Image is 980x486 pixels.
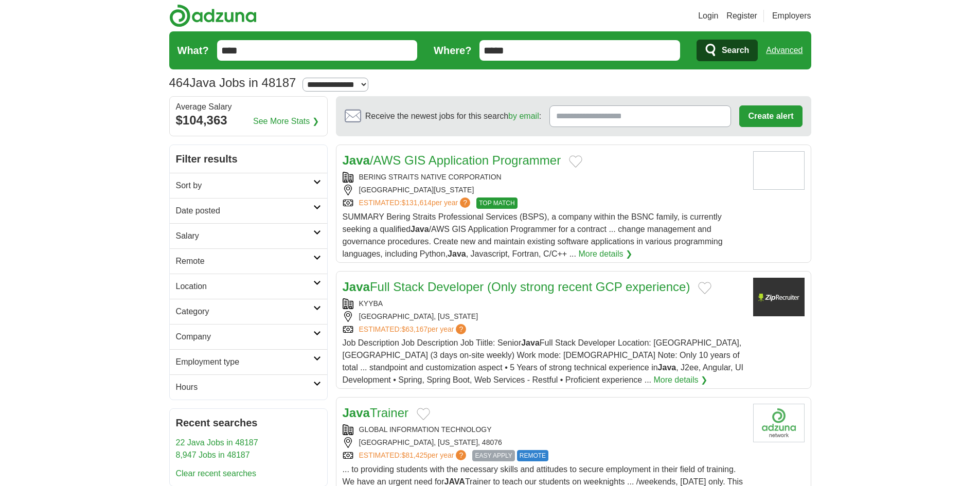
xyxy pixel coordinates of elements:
[170,324,327,349] a: Company
[753,404,805,442] img: Company logo
[401,451,427,459] span: $81,425
[170,374,327,400] a: Hours
[460,197,470,208] span: ?
[343,185,745,195] div: [GEOGRAPHIC_DATA][US_STATE]
[169,76,296,89] h1: Java Jobs in 48187
[658,363,676,372] strong: Java
[472,450,514,461] span: EASY APPLY
[365,110,541,122] span: Receive the newest jobs for this search :
[697,40,758,61] button: Search
[359,324,469,335] a: ESTIMATED:$63,167per year?
[169,74,190,92] span: 464
[698,10,718,22] a: Login
[508,112,539,120] a: by email
[343,298,745,309] div: KYYBA
[170,248,327,274] a: Remote
[578,248,632,260] a: More details ❯
[176,381,313,393] h2: Hours
[343,311,745,322] div: [GEOGRAPHIC_DATA], [US_STATE]
[343,424,745,435] div: GLOBAL INFORMATION TECHNOLOGY
[177,43,209,58] label: What?
[448,249,466,258] strong: Java
[170,173,327,198] a: Sort by
[753,151,805,190] img: Bering Straits Native Corporation logo
[444,477,465,486] strong: JAVA
[401,199,431,207] span: $131,614
[170,198,327,223] a: Date posted
[343,153,370,167] strong: Java
[343,338,743,384] span: Job Description Job Description Job Tiitle: Senior Full Stack Developer Location: [GEOGRAPHIC_DAT...
[253,115,319,128] a: See More Stats ❯
[411,225,429,233] strong: Java
[456,324,466,334] span: ?
[698,282,711,294] button: Add to favorite jobs
[170,223,327,248] a: Salary
[170,274,327,299] a: Location
[170,145,327,173] h2: Filter results
[169,4,257,27] img: Adzuna logo
[359,173,502,181] a: BERING STRAITS NATIVE CORPORATION
[170,349,327,374] a: Employment type
[766,40,803,61] a: Advanced
[517,450,548,461] span: REMOTE
[359,197,473,209] a: ESTIMATED:$131,614per year?
[722,40,749,61] span: Search
[343,406,409,420] a: JavaTrainer
[176,305,313,318] h2: Category
[739,105,802,127] button: Create alert
[521,338,540,347] strong: Java
[343,280,690,294] a: JavaFull Stack Developer (Only strong recent GCP experience)
[176,331,313,343] h2: Company
[359,450,469,461] a: ESTIMATED:$81,425per year?
[170,299,327,324] a: Category
[343,212,723,258] span: SUMMARY Bering Straits Professional Services (BSPS), a company within the BSNC family, is current...
[176,469,257,478] a: Clear recent searches
[753,278,805,316] img: Company logo
[401,325,427,333] span: $63,167
[343,437,745,448] div: [GEOGRAPHIC_DATA], [US_STATE], 48076
[176,103,321,111] div: Average Salary
[476,197,517,209] span: TOP MATCH
[653,374,707,386] a: More details ❯
[343,153,561,167] a: Java/AWS GIS Application Programmer
[772,10,811,22] a: Employers
[343,280,370,294] strong: Java
[176,451,250,459] a: 8,947 Jobs in 48187
[176,438,258,447] a: 22 Java Jobs in 48187
[417,408,430,420] button: Add to favorite jobs
[726,10,757,22] a: Register
[176,230,313,242] h2: Salary
[434,43,471,58] label: Where?
[176,356,313,368] h2: Employment type
[176,255,313,267] h2: Remote
[176,415,321,430] h2: Recent searches
[176,280,313,293] h2: Location
[176,179,313,192] h2: Sort by
[456,450,466,460] span: ?
[176,205,313,217] h2: Date posted
[176,111,321,130] div: $104,363
[569,155,582,168] button: Add to favorite jobs
[343,406,370,420] strong: Java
